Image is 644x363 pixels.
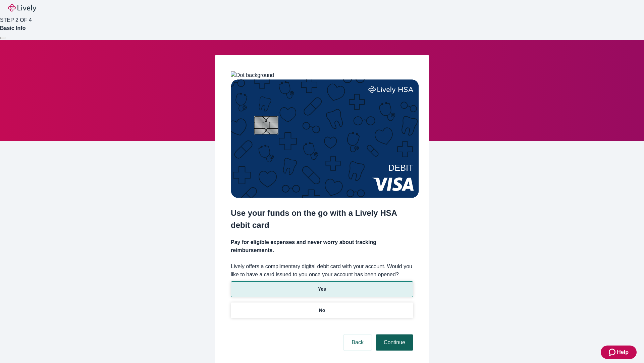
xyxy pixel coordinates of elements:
[231,79,419,198] img: Debit card
[319,307,325,314] p: No
[231,71,274,79] img: Dot background
[617,348,629,356] span: Help
[609,348,617,356] svg: Zendesk support icon
[376,334,413,351] button: Continue
[231,281,413,297] button: Yes
[231,263,413,279] label: Lively offers a complimentary digital debit card with your account. Would you like to have a card...
[231,302,413,318] button: No
[318,286,326,293] p: Yes
[8,4,36,12] img: Lively
[343,334,372,351] button: Back
[231,238,413,254] h4: Pay for eligible expenses and never worry about tracking reimbursements.
[601,346,637,359] button: Zendesk support iconHelp
[231,207,413,231] h2: Use your funds on the go with a Lively HSA debit card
